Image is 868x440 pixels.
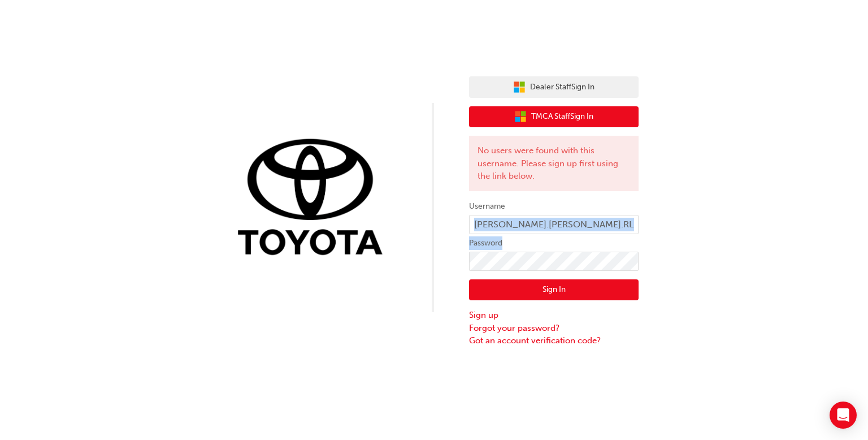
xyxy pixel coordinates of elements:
button: TMCA StaffSign In [469,106,639,128]
img: Trak [229,136,399,261]
label: Username [469,200,639,213]
span: Dealer Staff Sign In [530,81,594,94]
button: Dealer StaffSign In [469,76,639,98]
div: Open Intercom Messenger [830,402,857,429]
span: TMCA Staff Sign In [531,110,593,123]
a: Got an account verification code? [469,334,639,347]
a: Forgot your password? [469,322,639,335]
label: Password [469,236,639,250]
input: Username [469,215,639,234]
a: Sign up [469,309,639,322]
button: Sign In [469,279,639,301]
div: No users were found with this username. Please sign up first using the link below. [469,136,639,191]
